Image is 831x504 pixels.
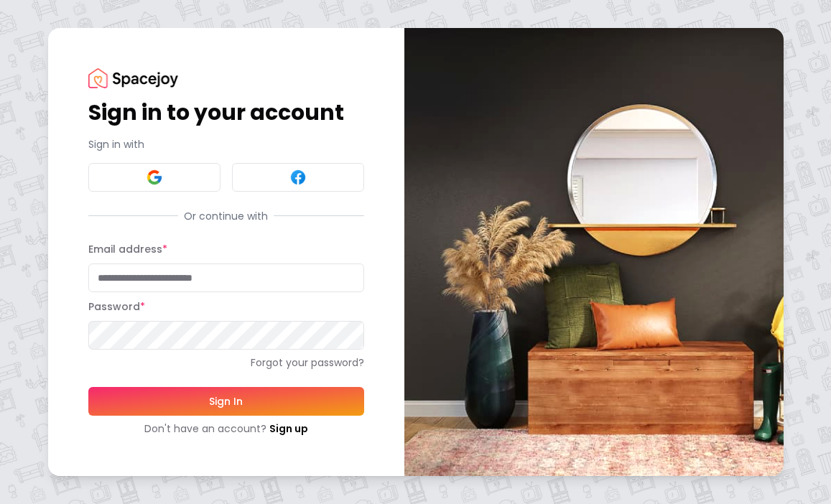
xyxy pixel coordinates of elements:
[88,242,167,256] label: Email address
[88,421,364,436] div: Don't have an account?
[269,421,308,436] a: Sign up
[178,209,274,223] span: Or continue with
[88,100,364,126] h1: Sign in to your account
[146,169,163,186] img: Google signin
[88,355,364,370] a: Forgot your password?
[404,28,784,475] img: banner
[88,137,364,151] p: Sign in with
[88,299,145,314] label: Password
[88,68,178,88] img: Spacejoy Logo
[88,387,364,416] button: Sign In
[289,169,307,186] img: Facebook signin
